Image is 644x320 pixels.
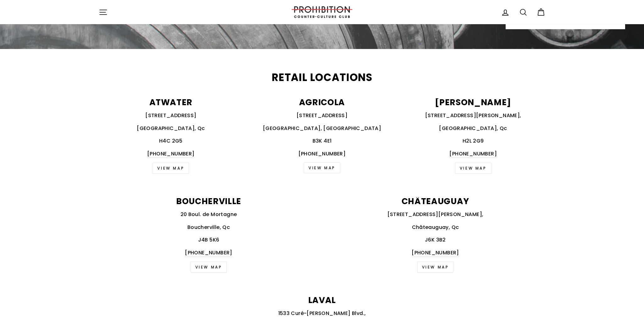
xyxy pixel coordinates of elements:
[99,124,243,133] p: [GEOGRAPHIC_DATA], Qc
[99,137,243,145] p: H4C 2G5
[153,163,189,174] a: VIEW MAP
[99,73,545,83] h2: Retail Locations
[325,197,545,206] p: CHÂTEAUGUAY
[325,236,545,244] p: J6K 3B2
[412,249,459,257] a: [PHONE_NUMBER]
[191,262,227,273] a: view map
[99,98,243,107] p: ATWATER
[99,210,319,219] p: 20 Boul. de Mortagne
[99,197,319,206] p: BOUCHERVILLE
[401,111,545,120] p: [STREET_ADDRESS][PERSON_NAME],
[99,111,243,120] p: [STREET_ADDRESS]
[250,124,394,133] p: [GEOGRAPHIC_DATA], [GEOGRAPHIC_DATA]
[185,249,232,257] a: [PHONE_NUMBER]
[250,111,394,120] p: [STREET_ADDRESS]
[304,162,340,173] a: VIEW MAP
[417,262,454,273] a: view map
[455,163,491,174] a: view map
[99,236,319,244] p: J4B 5K6
[250,137,394,145] p: B3K 4E1
[401,124,545,133] p: [GEOGRAPHIC_DATA], Qc
[99,223,319,231] p: Boucherville, Qc
[250,98,394,107] p: AGRICOLA
[325,210,545,219] p: [STREET_ADDRESS][PERSON_NAME],
[147,150,195,158] a: [PHONE_NUMBER]
[99,309,545,317] p: 1533 Curé-[PERSON_NAME] Blvd.,
[401,137,545,145] p: H2L 2G9
[449,150,497,158] a: [PHONE_NUMBER]
[99,296,545,305] p: LAVAL
[291,6,353,18] img: PROHIBITION COUNTER-CULTURE CLUB
[325,223,545,231] p: Châteauguay, Qc
[401,98,545,107] p: [PERSON_NAME]
[250,150,394,158] p: [PHONE_NUMBER]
